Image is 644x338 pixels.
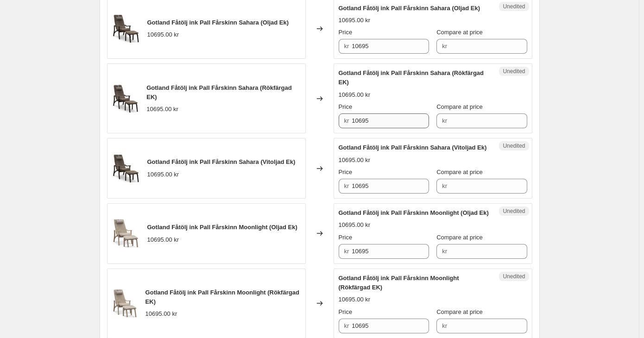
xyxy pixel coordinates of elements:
[339,69,484,86] span: Gotland Fåtölj ink Pall Fårskinn Sahara (Rökfärgad EK)
[344,43,349,50] span: kr
[339,16,371,25] div: 10695.00 kr
[339,156,371,165] div: 10695.00 kr
[442,322,447,329] span: kr
[339,29,353,36] span: Price
[344,322,349,329] span: kr
[147,224,297,231] span: Gotland Fåtölj ink Pall Fårskinn Moonlight (Oljad Ek)
[147,235,179,244] div: 10695.00 kr
[146,84,292,100] span: Gotland Fåtölj ink Pall Fårskinn Sahara (Rökfärgad EK)
[442,248,447,255] span: kr
[339,275,459,291] span: Gotland Fåtölj ink Pall Fårskinn Moonlight (Rökfärgad EK)
[112,15,140,43] img: gotland_rokfargad_sahara_3-scaled_80x.jpg
[436,308,483,315] span: Compare at price
[339,103,353,110] span: Price
[442,182,447,189] span: kr
[503,142,525,150] span: Unedited
[503,68,525,75] span: Unedited
[112,289,138,317] img: gotland_vitpigmenterad-ek_farskinn-moonlight_1-1-scaled_80x.jpg
[147,19,289,26] span: Gotland Fåtölj ink Pall Fårskinn Sahara (Oljad Ek)
[344,248,349,255] span: kr
[339,209,489,216] span: Gotland Fåtölj ink Pall Fårskinn Moonlight (Oljad Ek)
[442,117,447,124] span: kr
[112,85,139,113] img: gotland_rokfargad_sahara_3-scaled_80x.jpg
[344,117,349,124] span: kr
[147,158,296,165] span: Gotland Fåtölj ink Pall Fårskinn Sahara (Vitoljad Ek)
[339,169,353,175] span: Price
[344,182,349,189] span: kr
[146,105,178,114] div: 10695.00 kr
[339,5,480,12] span: Gotland Fåtölj ink Pall Fårskinn Sahara (Oljad Ek)
[147,170,179,179] div: 10695.00 kr
[145,309,177,319] div: 10695.00 kr
[339,295,371,304] div: 10695.00 kr
[339,234,353,241] span: Price
[436,169,483,175] span: Compare at price
[436,103,483,110] span: Compare at price
[112,219,140,247] img: gotland_vitpigmenterad-ek_farskinn-moonlight_1-1-scaled_80x.jpg
[145,289,299,305] span: Gotland Fåtölj ink Pall Fårskinn Moonlight (Rökfärgad EK)
[503,207,525,215] span: Unedited
[339,144,487,151] span: Gotland Fåtölj ink Pall Fårskinn Sahara (Vitoljad Ek)
[339,90,371,100] div: 10695.00 kr
[147,30,179,39] div: 10695.00 kr
[339,308,353,315] span: Price
[503,3,525,10] span: Unedited
[442,43,447,50] span: kr
[112,155,140,182] img: gotland_rokfargad_sahara_3-scaled_80x.jpg
[503,273,525,280] span: Unedited
[339,220,371,230] div: 10695.00 kr
[436,234,483,241] span: Compare at price
[436,29,483,36] span: Compare at price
